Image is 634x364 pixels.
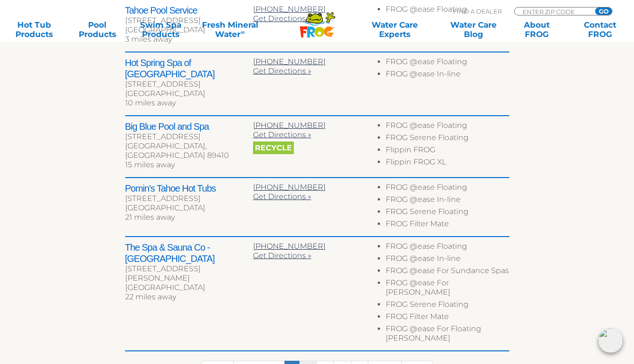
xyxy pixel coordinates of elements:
a: Get Directions » [253,67,311,75]
a: AboutFROG [512,20,561,39]
h2: Tahoe Pool Service [125,5,253,16]
img: openIcon [598,328,623,353]
span: 3 miles away [125,35,172,44]
li: FROG Serene Floating [386,133,509,145]
a: PoolProducts [73,20,122,39]
a: [PHONE_NUMBER] [253,121,326,130]
span: 10 miles away [125,98,176,107]
input: GO [595,7,612,15]
li: FROG Filter Mate [386,312,509,324]
li: FROG Filter Mate [386,219,509,231]
span: 21 miles away [125,213,175,222]
div: [GEOGRAPHIC_DATA] [125,25,253,35]
li: FROG @ease In-line [386,195,509,207]
a: [PHONE_NUMBER] [253,183,326,192]
div: [STREET_ADDRESS] [125,80,253,89]
li: FROG @ease Floating [386,57,509,69]
div: [STREET_ADDRESS] [125,194,253,203]
a: Hot TubProducts [9,20,59,39]
li: FROG @ease For Sundance Spas [386,266,509,278]
h2: Pomin's Tahoe Hot Tubs [125,183,253,194]
li: FROG Serene Floating [386,300,509,312]
li: FROG @ease Floating [386,5,509,17]
h2: Big Blue Pool and Spa [125,121,253,132]
div: [STREET_ADDRESS] [125,132,253,141]
div: [GEOGRAPHIC_DATA], [GEOGRAPHIC_DATA] 89410 [125,141,253,160]
input: Zip Code Form [522,7,585,15]
div: [GEOGRAPHIC_DATA] [125,203,253,213]
div: [GEOGRAPHIC_DATA] [125,283,253,292]
li: FROG @ease Floating [386,242,509,254]
a: ContactFROG [575,20,625,39]
a: Get Directions » [253,130,311,139]
span: 22 miles away [125,292,176,301]
a: [PHONE_NUMBER] [253,242,326,251]
a: [PHONE_NUMBER] [253,57,326,66]
li: FROG @ease Floating [386,121,509,133]
li: Flippin FROG XL [386,157,509,170]
li: FROG @ease In-line [386,69,509,82]
div: [STREET_ADDRESS][PERSON_NAME] [125,264,253,283]
li: FROG Serene Floating [386,207,509,219]
h2: Hot Spring Spa of [GEOGRAPHIC_DATA] [125,57,253,80]
span: 15 miles away [125,160,175,169]
span: Recycle [253,141,294,154]
a: Get Directions » [253,192,311,201]
li: FROG @ease For Floating [PERSON_NAME] [386,324,509,346]
h2: The Spa & Sauna Co - [GEOGRAPHIC_DATA] [125,242,253,264]
li: FROG @ease For [PERSON_NAME] [386,278,509,300]
li: FROG @ease Floating [386,183,509,195]
a: Get Directions » [253,14,311,23]
a: Get Directions » [253,251,311,260]
li: Flippin FROG [386,145,509,157]
div: [GEOGRAPHIC_DATA] [125,89,253,98]
div: [STREET_ADDRESS] [125,16,253,25]
a: [PHONE_NUMBER] [253,5,326,14]
li: FROG @ease In-line [386,254,509,266]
